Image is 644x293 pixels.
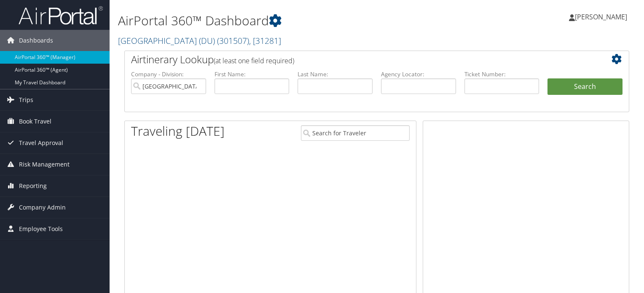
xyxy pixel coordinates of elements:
[249,35,281,46] span: , [ 31281 ]
[215,70,290,78] label: First Name:
[118,12,463,30] h1: AirPortal 360™ Dashboard
[575,12,627,22] span: [PERSON_NAME]
[19,132,63,153] span: Travel Approval
[217,35,249,46] span: ( 301507 )
[19,111,51,132] span: Book Travel
[118,35,281,46] a: [GEOGRAPHIC_DATA] (DU)
[19,154,70,175] span: Risk Management
[547,78,623,95] button: Search
[19,30,53,51] span: Dashboards
[298,70,373,78] label: Last Name:
[131,70,206,78] label: Company - Division:
[214,56,294,65] span: (at least one field required)
[19,89,33,110] span: Trips
[131,52,580,67] h2: Airtinerary Lookup
[19,197,66,218] span: Company Admin
[19,175,47,196] span: Reporting
[19,5,103,25] img: airportal-logo.png
[381,70,456,78] label: Agency Locator:
[464,70,539,78] label: Ticket Number:
[19,218,63,239] span: Employee Tools
[131,122,225,140] h1: Traveling [DATE]
[569,4,636,30] a: [PERSON_NAME]
[301,125,410,141] input: Search for Traveler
